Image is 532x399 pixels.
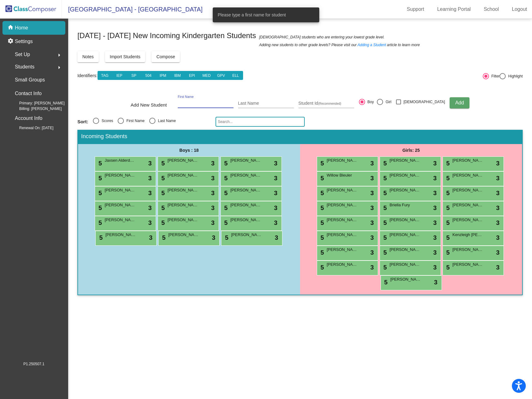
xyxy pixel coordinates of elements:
[445,204,450,211] span: 5
[370,203,374,213] span: 3
[274,203,277,213] span: 3
[105,232,136,238] span: [PERSON_NAME]
[365,99,374,105] div: Boy
[506,73,523,79] div: Highlight
[131,101,173,109] span: Add New Student
[390,276,421,283] span: [PERSON_NAME]
[433,218,437,227] span: 3
[126,71,141,80] button: SP
[55,64,63,71] mat-icon: arrow_right
[370,263,374,272] span: 3
[496,188,499,198] span: 3
[105,217,136,223] span: [PERSON_NAME]
[327,217,358,223] span: [PERSON_NAME]
[452,261,483,268] span: [PERSON_NAME]
[445,175,450,182] span: 5
[319,219,324,226] span: 5
[15,89,41,98] p: Contact Info
[112,71,127,80] button: IEP
[7,24,15,32] mat-icon: home
[9,100,65,106] span: Primary: [PERSON_NAME]
[390,202,421,208] span: Briella Fury
[160,190,165,196] span: 5
[230,157,261,164] span: [PERSON_NAME]
[433,188,437,198] span: 3
[390,232,421,238] span: [PERSON_NAME]
[160,160,165,167] span: 5
[156,54,175,59] span: Compose
[15,24,28,32] p: Home
[432,4,476,14] a: Learning Portal
[433,233,437,242] span: 3
[218,12,286,18] span: Please type a first name for student
[62,4,203,14] span: [GEOGRAPHIC_DATA] - [GEOGRAPHIC_DATA]
[496,218,499,227] span: 3
[148,218,152,227] span: 3
[98,234,102,241] span: 5
[433,203,437,213] span: 3
[434,278,437,287] span: 3
[105,202,136,208] span: [PERSON_NAME]
[452,157,483,164] span: [PERSON_NAME]
[327,172,358,178] span: Willow Bleuler
[319,204,324,211] span: 5
[390,261,421,268] span: [PERSON_NAME]
[97,204,102,211] span: 5
[370,233,374,242] span: 3
[223,234,228,241] span: 5
[496,233,499,242] span: 3
[168,187,198,193] span: [PERSON_NAME]
[433,263,437,272] span: 3
[382,219,387,226] span: 5
[77,118,211,126] mat-radio-group: Select an option
[390,157,421,164] span: [PERSON_NAME]
[299,101,354,106] input: Student Id
[160,175,165,182] span: 5
[445,219,450,226] span: 5
[327,247,358,253] span: [PERSON_NAME]
[230,217,261,223] span: [PERSON_NAME]
[496,159,499,168] span: 3
[319,160,324,167] span: 5
[452,172,483,178] span: [PERSON_NAME]
[370,218,374,227] span: 3
[382,264,387,271] span: 5
[496,203,499,213] span: 3
[319,249,324,256] span: 5
[228,71,243,80] button: ELL
[149,233,152,242] span: 3
[238,101,294,106] input: Last Name
[274,173,277,183] span: 3
[390,217,421,223] span: [PERSON_NAME]
[319,264,324,271] span: 5
[97,175,102,182] span: 5
[275,233,278,242] span: 3
[452,217,483,223] span: [PERSON_NAME] [PERSON_NAME]
[358,42,386,48] a: Adding a Student
[230,187,261,193] span: [PERSON_NAME] [PERSON_NAME]
[105,51,146,62] button: Import Students
[259,42,420,48] span: Adding new students to other grade levels? Please visit our article to learn more
[160,234,165,241] span: 5
[168,232,199,238] span: [PERSON_NAME]
[382,249,387,256] span: 5
[155,71,170,80] button: IPM
[274,218,277,227] span: 3
[274,159,277,168] span: 3
[211,203,215,213] span: 3
[216,117,305,127] input: Search...
[382,234,387,241] span: 5
[55,51,63,59] mat-icon: arrow_right
[141,71,156,80] button: 504
[15,63,34,71] span: Students
[77,73,98,78] a: Identifiers:
[15,38,33,45] p: Settings
[445,249,450,256] span: 5
[105,187,136,193] span: [PERSON_NAME]
[433,248,437,257] span: 3
[319,175,324,182] span: 5
[9,106,62,112] span: Billing: [PERSON_NAME]
[211,218,215,227] span: 3
[211,159,215,168] span: 3
[223,190,228,196] span: 5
